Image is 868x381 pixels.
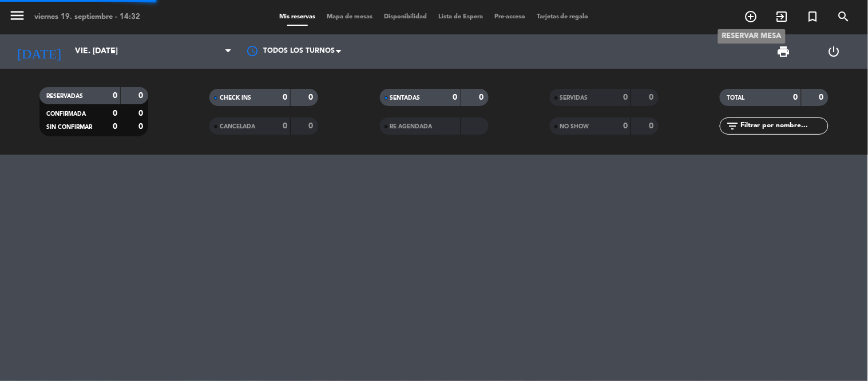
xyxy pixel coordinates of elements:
span: CONFIRMADA [46,111,86,117]
strong: 0 [113,109,117,117]
strong: 0 [649,122,656,130]
strong: 0 [479,93,486,101]
span: SENTADAS [390,95,421,101]
i: filter_list [726,119,739,133]
i: exit_to_app [775,10,789,23]
strong: 0 [649,93,656,101]
span: TOTAL [727,95,744,101]
strong: 0 [138,92,145,100]
strong: 0 [113,123,117,131]
strong: 0 [283,93,287,101]
span: print [777,45,791,58]
strong: 0 [138,123,145,131]
span: Mis reservas [274,14,321,20]
i: menu [9,7,26,24]
span: SIN CONFIRMAR [46,124,92,130]
strong: 0 [453,93,458,101]
i: [DATE] [9,39,69,64]
strong: 0 [819,93,826,101]
span: RE AGENDADA [390,124,433,129]
div: LOG OUT [809,34,859,69]
i: power_settings_new [827,45,841,58]
strong: 0 [283,122,287,130]
strong: 0 [309,93,316,101]
span: Pre-acceso [489,14,531,20]
input: Filtrar por nombre... [739,120,828,132]
span: CANCELADA [220,124,255,129]
span: RESERVADAS [46,93,83,99]
i: arrow_drop_down [106,45,120,58]
div: viernes 19. septiembre - 14:32 [34,11,140,23]
strong: 0 [113,92,117,100]
i: turned_in_not [806,10,820,23]
strong: 0 [138,109,145,117]
span: Lista de Espera [433,14,489,20]
span: Disponibilidad [378,14,433,20]
span: NO SHOW [560,124,589,129]
span: Tarjetas de regalo [531,14,594,20]
strong: 0 [623,122,628,130]
button: menu [9,7,26,28]
strong: 0 [794,93,798,101]
span: CHECK INS [220,95,251,101]
span: SERVIDAS [560,95,588,101]
span: Mapa de mesas [321,14,378,20]
i: search [837,10,851,23]
i: add_circle_outline [744,10,758,23]
div: RESERVAR MESA [718,29,786,44]
strong: 0 [309,122,316,130]
strong: 0 [623,93,628,101]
